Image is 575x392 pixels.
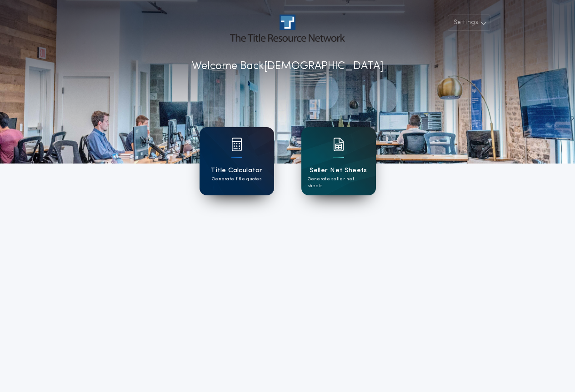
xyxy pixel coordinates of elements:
img: card icon [231,138,242,151]
img: account-logo [230,15,345,42]
a: card iconSeller Net SheetsGenerate seller net sheets [301,127,376,195]
h1: Title Calculator [210,165,262,176]
button: Settings [448,15,490,31]
p: Generate title quotes [212,176,261,183]
h1: Seller Net Sheets [310,165,367,176]
p: Generate seller net sheets [308,176,370,189]
a: card iconTitle CalculatorGenerate title quotes [200,127,274,195]
img: card icon [333,138,344,151]
p: Welcome Back [DEMOGRAPHIC_DATA] [192,58,384,74]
